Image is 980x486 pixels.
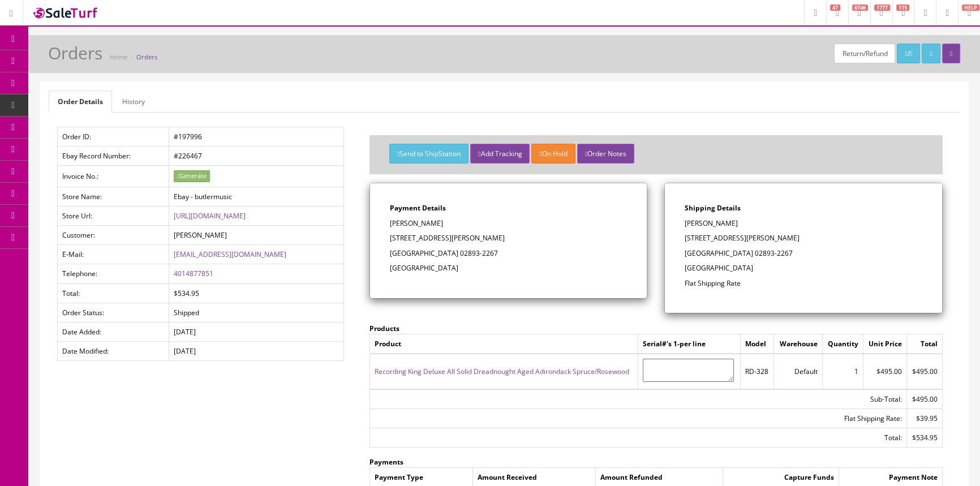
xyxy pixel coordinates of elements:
[58,166,169,187] td: Invoice No.:
[58,303,169,322] td: Order Status:
[169,283,344,303] td: $534.95
[49,91,112,113] a: Order Details
[830,5,840,11] span: 47
[390,263,627,273] p: [GEOGRAPHIC_DATA]
[774,334,822,354] td: Warehouse
[470,144,530,164] button: Add Tracking
[369,457,403,467] strong: Payments
[685,248,922,259] p: [GEOGRAPHIC_DATA] 02893-2267
[906,334,942,354] td: Total
[685,203,741,213] strong: Shipping Details
[174,170,210,182] button: Generate
[962,5,979,11] span: HELP
[58,147,169,166] td: Ebay Record Number:
[531,144,575,164] button: On Hold
[369,408,906,428] td: Flat Shipping Rate:
[58,342,169,361] td: Date Modified:
[834,44,895,63] a: Return/Refund
[174,211,246,221] a: [URL][DOMAIN_NAME]
[113,91,154,113] a: History
[58,283,169,303] td: Total:
[369,324,399,333] strong: Products
[390,248,627,259] p: [GEOGRAPHIC_DATA] 02893-2267
[58,207,169,226] td: Store Url:
[897,44,920,63] a: /
[58,187,169,206] td: Store Name:
[685,218,922,229] p: [PERSON_NAME]
[375,367,629,376] a: Recording King Deluxe All Solid Dreadnought Aged Adirondack Spruce/Rosewood
[174,269,213,278] a: 4014877851
[169,303,344,322] td: Shipped
[389,144,468,164] button: Send to ShipStation
[169,187,344,206] td: Ebay - butlermusic
[58,127,169,147] td: Order ID:
[369,389,906,409] td: Sub-Total:
[58,245,169,264] td: E-Mail:
[906,408,942,428] td: $39.95
[741,354,774,389] td: RD-328
[896,5,909,11] span: 115
[822,354,863,389] td: 1
[906,428,942,448] td: $534.95
[390,203,446,213] strong: Payment Details
[685,278,922,289] p: Flat Shipping Rate
[822,334,863,354] td: Quantity
[136,53,157,61] a: Orders
[863,354,906,389] td: $495.00
[169,147,344,166] td: #226467
[638,334,741,354] td: Serial#'s 1-per line
[685,233,922,243] p: [STREET_ADDRESS][PERSON_NAME]
[58,226,169,245] td: Customer:
[741,334,774,354] td: Model
[32,5,100,20] img: SaleTurf
[369,334,638,354] td: Product
[174,250,286,259] a: [EMAIL_ADDRESS][DOMAIN_NAME]
[685,263,922,273] p: [GEOGRAPHIC_DATA]
[169,127,344,147] td: #197996
[390,233,627,243] p: [STREET_ADDRESS][PERSON_NAME]
[58,322,169,341] td: Date Added:
[774,354,822,389] td: Default
[169,226,344,245] td: [PERSON_NAME]
[577,144,634,164] button: Order Notes
[906,389,942,409] td: $495.00
[110,53,127,61] a: Home
[169,322,344,341] td: [DATE]
[906,354,942,389] td: $495.00
[863,334,906,354] td: Unit Price
[58,264,169,283] td: Telephone:
[369,428,906,448] td: Total:
[874,5,890,11] span: 1777
[852,5,868,11] span: 6746
[169,342,344,361] td: [DATE]
[390,218,627,229] p: [PERSON_NAME]
[48,44,102,62] h1: Orders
